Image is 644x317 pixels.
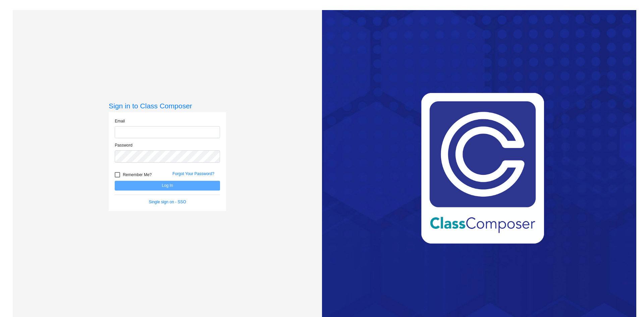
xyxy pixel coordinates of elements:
[172,171,214,176] a: Forgot Your Password?
[149,200,186,204] a: Single sign on - SSO
[115,181,220,191] button: Log In
[115,118,125,124] label: Email
[109,102,226,110] h3: Sign in to Class Composer
[123,171,152,179] span: Remember Me?
[115,142,132,148] label: Password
